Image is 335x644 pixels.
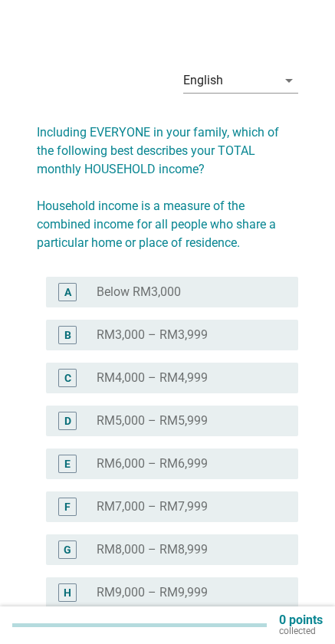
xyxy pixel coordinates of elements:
[280,71,298,90] i: arrow_drop_down
[97,542,208,557] label: RM8,000 – RM8,999
[97,327,208,343] label: RM3,000 – RM3,999
[97,413,208,429] label: RM5,000 – RM5,999
[97,585,208,600] label: RM9,000 – RM9,999
[97,284,181,300] label: Below RM3,000
[97,370,208,386] label: RM4,000 – RM4,999
[279,615,323,626] p: 0 points
[97,456,208,472] label: RM6,000 – RM6,999
[64,541,71,557] div: G
[279,626,323,636] p: collected
[64,370,71,386] div: C
[64,327,71,343] div: B
[64,584,71,600] div: H
[37,108,298,252] h2: Including EVERYONE in your family, which of the following best describes your TOTAL monthly HOUSE...
[64,498,71,514] div: F
[64,412,71,429] div: D
[97,499,208,514] label: RM7,000 – RM7,999
[64,284,71,300] div: A
[183,74,223,87] div: English
[64,455,71,472] div: E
